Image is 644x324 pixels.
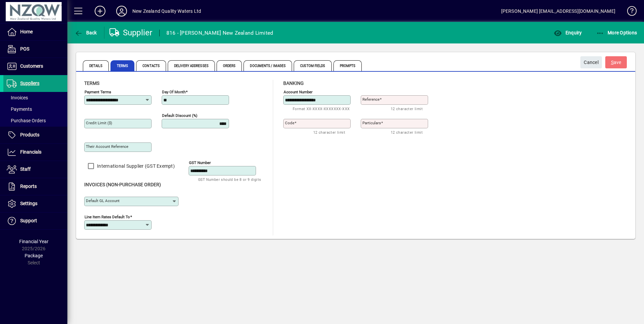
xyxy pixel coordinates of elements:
span: Terms [84,80,99,86]
mat-label: Reference [362,97,380,102]
div: 816 - [PERSON_NAME] New Zealand Limited [166,28,273,38]
a: Staff [3,161,67,178]
button: Add [89,5,111,17]
a: Reports [3,178,67,195]
span: Suppliers [20,80,39,86]
mat-hint: 12 character limit [391,105,423,112]
a: Payments [3,103,67,115]
app-page-header-button: Back [67,27,104,39]
button: More Options [594,27,639,39]
label: International Supplier (GST Exempt) [96,163,175,169]
span: Products [20,132,39,137]
span: Financials [20,149,41,155]
button: Save [605,56,627,68]
span: Home [20,29,33,34]
span: Banking [283,80,304,86]
a: POS [3,41,67,58]
span: Customers [20,63,43,69]
mat-hint: 12 character limit [313,128,345,136]
span: Invoices (non-purchase order) [84,182,161,187]
a: Support [3,213,67,229]
mat-label: Particulars [362,121,381,125]
div: New Zealand Quality Waters Ltd [132,6,201,17]
a: Financials [3,144,67,161]
a: Home [3,24,67,40]
mat-hint: GST Number should be 8 or 9 digits [198,175,261,183]
span: Support [20,218,37,223]
span: Details [83,60,109,71]
span: Payments [7,106,32,112]
span: Package [25,253,43,258]
button: Profile [111,5,132,17]
span: Terms [110,60,135,71]
a: Knowledge Base [622,1,636,23]
span: Financial Year [19,239,49,244]
span: Prompts [333,60,362,71]
a: Customers [3,58,67,75]
span: Purchase Orders [7,118,46,123]
button: Enquiry [552,27,583,39]
mat-label: Default Discount (%) [162,113,197,118]
button: Cancel [580,56,602,68]
span: Custom Fields [294,60,331,71]
button: Back [73,27,99,39]
mat-label: Credit Limit ($) [86,121,112,125]
span: Settings [20,201,37,206]
a: Purchase Orders [3,115,67,126]
mat-label: Their Account Reference [86,144,128,149]
span: Orders [217,60,242,71]
span: Staff [20,166,31,172]
span: S [611,60,614,65]
span: More Options [596,30,637,35]
span: Contacts [136,60,166,71]
mat-label: GST Number [189,160,211,165]
span: Cancel [584,57,599,68]
a: Settings [3,195,67,212]
span: POS [20,46,29,52]
mat-label: Account number [284,90,313,94]
a: Invoices [3,92,67,103]
span: Enquiry [554,30,582,35]
span: Back [74,30,97,35]
div: [PERSON_NAME] [EMAIL_ADDRESS][DOMAIN_NAME] [501,6,615,17]
mat-label: Payment Terms [85,90,111,94]
mat-label: Code [285,121,294,125]
a: Products [3,127,67,143]
mat-hint: 12 character limit [391,128,423,136]
mat-label: Day of month [162,90,186,94]
mat-hint: Format XX-XXXX-XXXXXXX-XXX [293,105,350,112]
span: Reports [20,184,37,189]
div: Supplier [109,27,153,38]
span: Delivery Addresses [168,60,215,71]
mat-label: Default GL Account [86,198,120,203]
span: ave [611,57,621,68]
span: Documents / Images [244,60,292,71]
span: Invoices [7,95,28,100]
mat-label: Line Item Rates Default To [85,215,130,219]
